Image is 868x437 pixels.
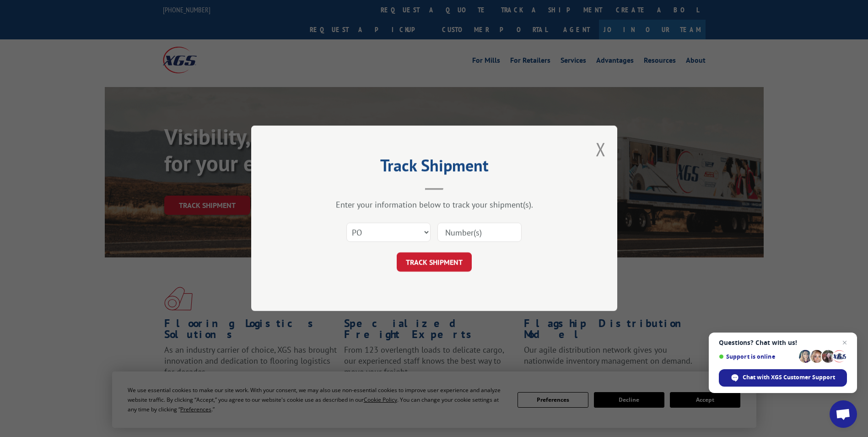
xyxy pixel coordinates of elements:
[839,337,850,348] span: Close chat
[437,223,522,242] input: Number(s)
[719,369,847,387] div: Chat with XGS Customer Support
[719,353,796,360] span: Support is online
[297,200,571,210] div: Enter your information below to track your shipment(s).
[297,159,571,176] h2: Track Shipment
[596,137,606,161] button: Close modal
[719,339,847,346] span: Questions? Chat with us!
[830,400,857,428] div: Open chat
[397,253,472,272] button: TRACK SHIPMENT
[743,373,835,382] span: Chat with XGS Customer Support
